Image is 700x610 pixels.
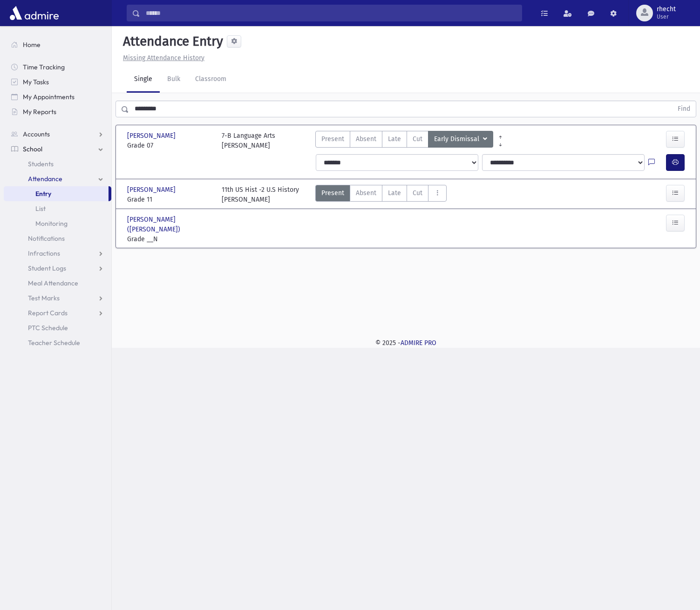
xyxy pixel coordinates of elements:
a: Notifications [4,231,111,246]
span: [PERSON_NAME] ([PERSON_NAME]) [127,215,212,234]
a: Single [127,67,160,93]
span: Cut [413,134,422,144]
a: School [4,142,111,156]
a: Bulk [160,67,188,93]
div: AttTypes [315,131,493,150]
span: [PERSON_NAME] [127,131,177,141]
span: Teacher Schedule [28,339,80,347]
span: Student Logs [28,264,66,272]
span: Accounts [23,130,50,138]
a: My Appointments [4,89,111,104]
a: Home [4,37,111,52]
span: List [35,204,46,213]
span: rhecht [657,6,676,13]
div: 7-B Language Arts [PERSON_NAME] [222,131,275,150]
a: Monitoring [4,216,111,231]
div: 11th US Hist -2 U.S History [PERSON_NAME] [222,185,299,204]
span: My Reports [23,108,56,116]
a: PTC Schedule [4,320,111,335]
span: Students [28,160,54,168]
a: Test Marks [4,291,111,305]
a: Student Logs [4,261,111,276]
span: Time Tracking [23,63,65,71]
span: Entry [35,190,51,198]
span: User [657,13,676,20]
div: © 2025 - [127,338,685,348]
span: Monitoring [35,219,68,228]
a: Infractions [4,246,111,261]
span: Grade __N [127,234,212,244]
span: Present [321,134,344,144]
span: Early Dismissal [434,134,481,144]
a: Time Tracking [4,60,111,75]
span: My Appointments [23,93,75,101]
span: Attendance [28,175,62,183]
span: Present [321,188,344,198]
span: My Tasks [23,78,49,86]
a: Attendance [4,171,111,186]
span: School [23,145,42,153]
button: Find [672,101,696,117]
span: Cut [413,188,422,198]
span: Test Marks [28,294,60,302]
a: Students [4,156,111,171]
span: Absent [356,134,376,144]
span: PTC Schedule [28,324,68,332]
a: Teacher Schedule [4,335,111,350]
a: My Tasks [4,75,111,89]
span: Notifications [28,234,65,243]
button: Early Dismissal [428,131,493,148]
span: Report Cards [28,309,68,317]
a: List [4,201,111,216]
span: Late [388,188,401,198]
a: Meal Attendance [4,276,111,291]
span: Late [388,134,401,144]
a: Entry [4,186,109,201]
a: My Reports [4,104,111,119]
span: Home [23,41,41,49]
span: Meal Attendance [28,279,78,287]
a: Classroom [188,67,234,93]
div: AttTypes [315,185,447,204]
img: AdmirePro [7,4,61,22]
a: Report Cards [4,305,111,320]
span: Infractions [28,249,60,258]
a: Accounts [4,127,111,142]
input: Search [140,5,522,21]
a: ADMIRE PRO [401,339,436,347]
u: Missing Attendance History [123,54,204,62]
span: Absent [356,188,376,198]
span: [PERSON_NAME] [127,185,177,195]
a: Missing Attendance History [119,54,204,62]
span: Grade 07 [127,141,212,150]
span: Grade 11 [127,195,212,204]
h5: Attendance Entry [119,34,223,49]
